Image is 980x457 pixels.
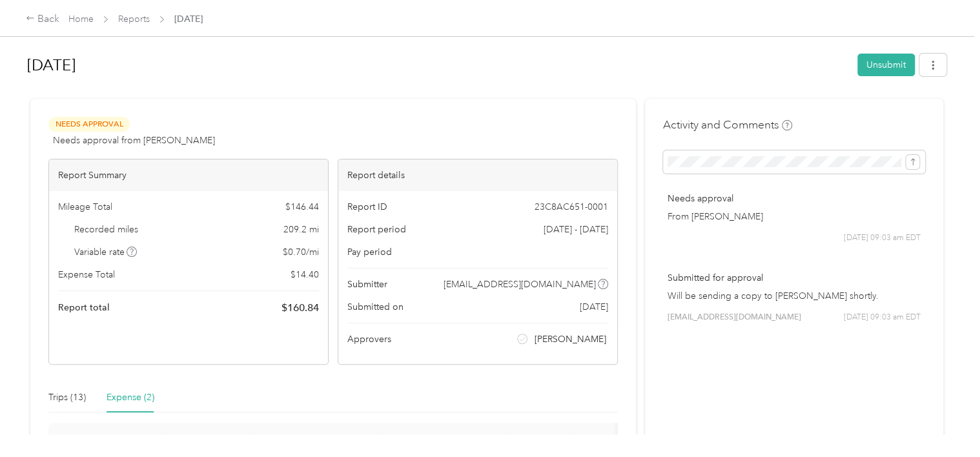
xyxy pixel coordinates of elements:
span: Submitted on [347,300,403,314]
span: Mileage Total [58,200,112,214]
span: $ 14.40 [291,268,319,281]
div: Report details [338,159,617,191]
p: Submitted for approval [668,271,921,285]
button: Unsubmit [857,54,915,76]
span: [DATE] [174,12,203,26]
span: Recorded miles [74,223,138,236]
span: [EMAIL_ADDRESS][DOMAIN_NAME] [444,278,596,291]
span: Approvers [347,332,391,346]
span: [DATE] - [DATE] [544,223,608,236]
span: $ 0.70 / mi [283,245,319,259]
a: Home [68,14,94,25]
p: Will be sending a copy to [PERSON_NAME] shortly. [668,289,921,303]
span: Pay period [347,245,392,259]
span: Report ID [347,200,387,214]
span: $ 160.84 [281,300,319,316]
span: 23C8AC651-0001 [535,200,608,214]
span: [EMAIL_ADDRESS][DOMAIN_NAME] [668,312,801,323]
p: Needs approval [668,192,921,205]
span: $ 146.44 [285,200,319,214]
div: Expense (2) [107,391,154,405]
span: [PERSON_NAME] [535,332,606,346]
span: Variable rate [74,245,138,259]
span: [DATE] [580,300,608,314]
span: [DATE] 09:03 am EDT [844,232,921,244]
div: Report Summary [49,159,328,191]
span: Expense Total [58,268,115,281]
a: Reports [118,14,150,25]
span: Needs approval from [PERSON_NAME] [53,134,215,147]
span: Report total [58,301,110,314]
iframe: Everlance-gr Chat Button Frame [908,385,980,457]
div: Back [26,12,59,27]
h4: Activity and Comments [663,117,792,133]
span: [DATE] 09:03 am EDT [844,312,921,323]
div: Trips (13) [48,391,86,405]
h1: Aug 2025 [27,50,848,81]
span: 209.2 mi [283,223,319,236]
p: From [PERSON_NAME] [668,210,921,223]
span: Submitter [347,278,387,291]
span: Report period [347,223,406,236]
span: Needs Approval [48,117,130,132]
